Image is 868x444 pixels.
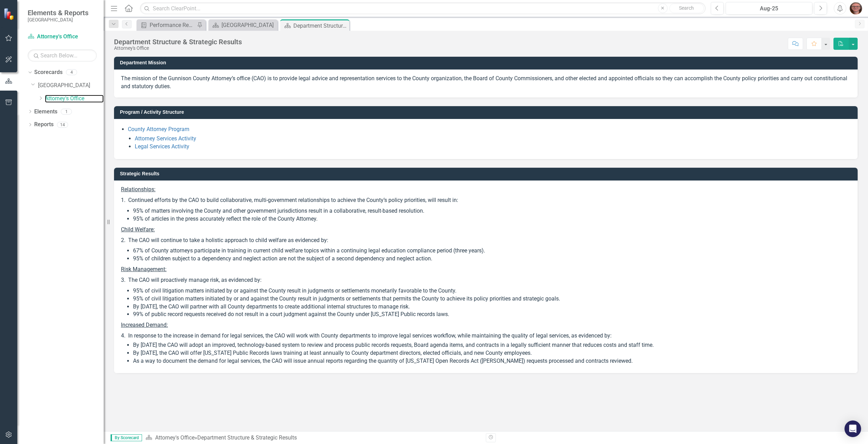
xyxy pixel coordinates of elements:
[34,108,57,116] a: Elements
[845,420,861,437] div: Open Intercom Messenger
[145,434,481,442] div: »
[210,21,276,29] a: [GEOGRAPHIC_DATA]
[121,331,851,340] p: 4. In response to the increase in demand for legal services, the CAO will work with County depart...
[669,3,704,13] button: Search
[221,21,276,29] div: [GEOGRAPHIC_DATA]
[114,38,242,46] div: Department Structure & Strategic Results
[197,434,297,441] div: Department Structure & Strategic Results
[121,266,167,272] u: Risk Management:
[133,255,851,263] li: 95% of children subject to a dependency and neglect action are not the subject of a second depend...
[133,295,851,303] li: 95% of civil litigation matters initiated by or and against the County result in judgments or set...
[28,9,88,17] span: Elements & Reports
[57,122,68,128] div: 14
[679,5,694,11] span: Search
[128,126,189,132] a: County Attorney Program
[38,82,104,90] a: [GEOGRAPHIC_DATA]
[121,275,851,286] p: 3. The CAO will proactively manage risk, as evidenced by:
[120,60,854,65] h3: Department Mission
[45,95,104,103] a: Attorney's Office
[121,235,851,246] p: 2. The CAO will continue to take a holistic approach to child welfare as evidenced by:
[28,17,88,22] small: [GEOGRAPHIC_DATA]
[114,46,242,51] div: Attorney's Office
[726,2,812,15] button: Aug-25
[66,70,77,75] div: 4
[61,109,72,114] div: 1
[133,341,851,349] li: By [DATE] the CAO will adopt an improved, technology-based system to review and process public re...
[728,4,810,13] div: Aug-25
[133,303,851,311] li: By [DATE], the CAO will partner with all County departments to create additional internal structu...
[135,135,196,142] a: Attorney Services Activity
[3,8,16,20] img: ClearPoint Strategy
[28,33,97,41] a: Attorney's Office
[138,21,195,29] a: Performance Reports
[133,207,851,215] li: 95% of matters involving the County and other government jurisdictions result in a collaborative,...
[121,322,168,328] u: Increased Demand:
[133,311,851,318] li: 99% of public record requests received do not result in a court judgment against the County under...
[850,2,862,15] img: Donita Bishop
[120,171,854,176] h3: Strategic Results
[150,21,195,29] div: Performance Reports
[133,215,851,223] li: 95% of articles in the press accurately reflect the role of the County Attorney.
[133,287,851,295] li: 95% of civil litigation matters initiated by or against the County result in judgments or settlem...
[293,21,348,30] div: Department Structure & Strategic Results
[28,49,97,62] input: Search Below...
[120,110,854,115] h3: Program / Activity Structure
[121,75,851,91] p: The mission of the Gunnison County Attorney’s office (CAO) is to provide legal advice and represe...
[135,143,189,150] a: Legal Services Activity
[133,247,851,255] li: 67% of County attorneys participate in training in current child welfare topics within a continui...
[133,349,851,357] li: By [DATE], the CAO will offer [US_STATE] Public Records laws training at least annually to County...
[121,226,155,233] u: Child Welfare:
[133,357,851,365] li: As a way to document the demand for legal services, the CAO will issue annual reports regarding t...
[140,2,706,15] input: Search ClearPoint...
[155,434,195,441] a: Attorney's Office
[34,121,54,129] a: Reports
[111,434,142,441] span: By Scorecard
[121,195,851,206] p: 1. Continued efforts by the CAO to build collaborative, multi-government relationships to achieve...
[34,68,63,76] a: Scorecards
[121,186,155,193] u: Relationships:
